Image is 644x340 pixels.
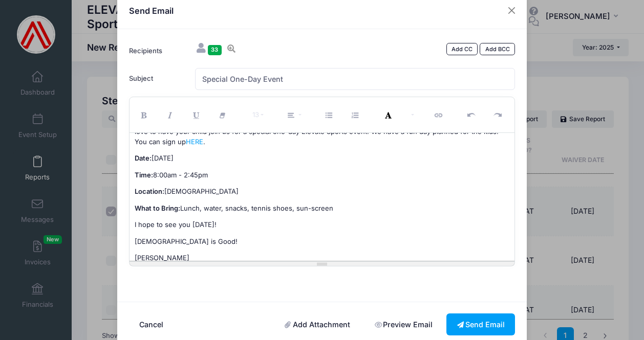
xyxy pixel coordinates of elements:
[376,100,402,130] button: Recent Color
[480,43,515,55] a: Add BCC
[274,313,361,335] a: Add Attachment
[135,187,164,195] b: Location:
[402,100,420,130] button: More Color
[124,40,190,61] label: Recipients
[426,100,453,130] button: Link (⌘+K)
[130,261,515,266] div: Resize
[135,170,510,180] p: 8:00am - 2:45pm
[158,100,185,130] button: Italic (⌘+I)
[210,100,237,130] button: Remove Font Style (⌘+\)
[343,100,370,130] button: Ordered list (⌘+⇧+NUM8)
[135,204,180,212] b: What to Bring:
[135,171,153,179] b: Time:
[252,110,259,119] span: 13
[129,5,174,17] h4: Send Email
[135,220,510,230] p: I hope to see you [DATE]!
[132,100,159,130] button: Bold (⌘+B)
[446,313,515,335] button: Send Email
[135,253,510,263] p: [PERSON_NAME]
[459,100,486,130] button: Undo (⌘+Z)
[129,313,174,335] button: Cancel
[243,100,272,130] button: Font Size
[135,153,510,164] p: [DATE]
[446,43,478,55] a: Add CC
[208,45,222,55] span: 33
[135,237,510,247] p: [DEMOGRAPHIC_DATA] is Good!
[184,100,211,130] button: Underline (⌘+U)
[186,138,203,146] a: HERE
[135,187,510,197] p: [DEMOGRAPHIC_DATA]
[364,313,443,335] a: Preview Email
[317,100,344,130] button: Unordered list (⌘+⇧+NUM7)
[124,68,190,90] label: Subject
[279,100,310,130] button: Paragraph
[503,2,521,20] button: Close
[135,203,510,214] p: Lunch, water, snacks, tennis shoes, sun-screen
[195,68,516,90] input: Subject
[485,100,512,130] button: Redo (⌘+⇧+Z)
[135,154,152,162] b: Date:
